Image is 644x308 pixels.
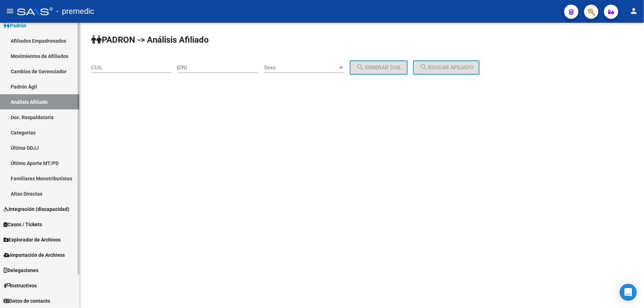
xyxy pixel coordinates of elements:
[56,4,94,19] span: - premedic
[419,64,473,71] span: Buscar afiliado
[620,284,637,301] div: Open Intercom Messenger
[4,297,50,305] span: Datos de contacto
[177,64,413,71] div: |
[4,282,37,290] span: Instructivos
[356,64,401,71] span: Generar CUIL
[419,63,428,71] mat-icon: search
[4,236,60,244] span: Explorador de Archivos
[4,22,26,30] span: Padrón
[4,221,42,228] span: Casos / Tickets
[91,35,209,45] strong: PADRON -> Análisis Afiliado
[6,7,14,15] mat-icon: menu
[264,64,338,71] span: Sexo
[630,7,638,15] mat-icon: person
[4,205,69,213] span: Integración (discapacidad)
[350,60,408,75] button: Generar CUIL
[413,60,480,75] button: Buscar afiliado
[4,251,65,259] span: Importación de Archivos
[4,266,38,274] span: Delegaciones
[356,63,365,71] mat-icon: search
